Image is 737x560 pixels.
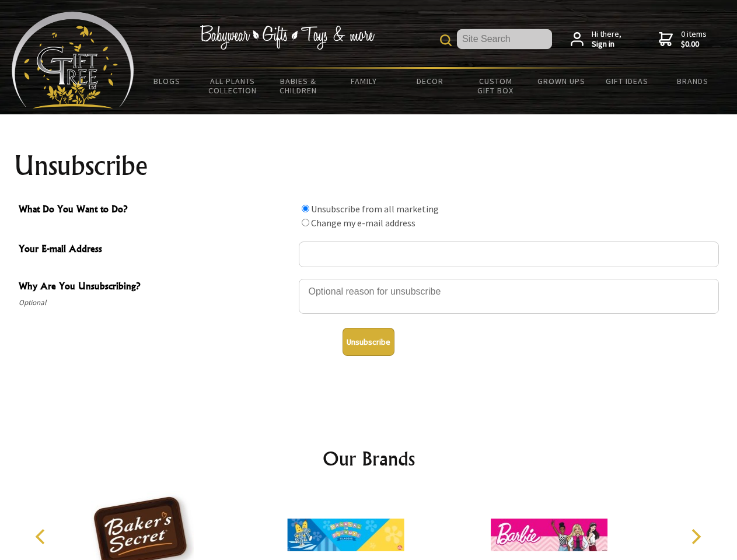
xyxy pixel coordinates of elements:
[299,279,719,314] textarea: Why Are You Unsubscribing?
[592,29,621,50] span: Hi there,
[343,328,394,356] button: Unsubscribe
[681,29,707,50] span: 0 items
[299,242,719,267] input: Your E-mail Address
[302,205,309,212] input: What Do You Want to Do?
[659,29,707,50] a: 0 items$0.00
[311,203,439,215] label: Unsubscribe from all marketing
[463,69,529,103] a: Custom Gift Box
[19,279,293,296] span: Why Are You Unsubscribing?
[683,524,708,549] button: Next
[19,202,293,219] span: What Do You Want to Do?
[29,524,55,549] button: Previous
[440,34,452,46] img: product search
[681,39,707,50] strong: $0.00
[134,69,200,93] a: BLOGS
[457,29,552,49] input: Site Search
[302,219,309,226] input: What Do You Want to Do?
[12,12,134,108] img: Babyware - Gifts - Toys and more...
[331,69,397,93] a: Family
[19,242,293,258] span: Your E-mail Address
[311,217,415,229] label: Change my e-mail address
[19,296,293,310] span: Optional
[397,69,463,93] a: Decor
[592,39,621,50] strong: Sign in
[200,25,375,50] img: Babywear - Gifts - Toys & more
[571,29,621,50] a: Hi there,Sign in
[14,152,724,180] h1: Unsubscribe
[200,69,266,103] a: All Plants Collection
[528,69,594,93] a: Grown Ups
[594,69,660,93] a: Gift Ideas
[266,69,331,103] a: Babies & Children
[660,69,726,93] a: Brands
[23,444,714,473] h2: Our Brands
